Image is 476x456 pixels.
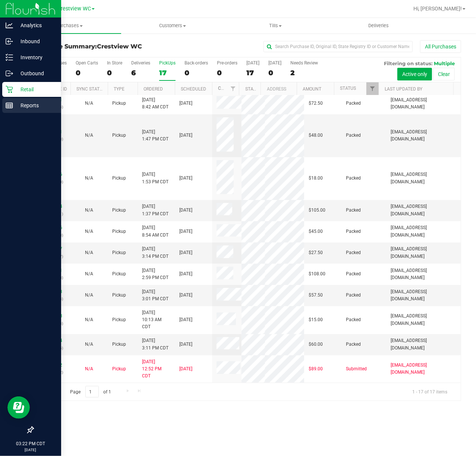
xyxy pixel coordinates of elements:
[13,69,58,78] p: Outbound
[246,60,259,66] div: [DATE]
[366,82,379,95] a: Filter
[268,69,281,77] div: 0
[57,6,91,12] span: Crestview WC
[346,100,361,107] span: Packed
[85,175,93,182] button: N/A
[385,86,422,92] a: Last Updated By
[391,267,456,281] span: [EMAIL_ADDRESS][DOMAIN_NAME]
[346,207,361,214] span: Packed
[384,60,432,66] span: Filtering on status:
[112,316,126,323] span: Pickup
[391,129,456,143] span: [EMAIL_ADDRESS][DOMAIN_NAME]
[13,37,58,46] p: Inbound
[309,249,323,256] span: $27.50
[97,43,142,50] span: Crestview WC
[76,69,98,77] div: 0
[85,250,93,255] span: Not Applicable
[217,69,237,77] div: 0
[406,386,453,397] span: 1 - 17 of 17 items
[85,175,93,181] span: Not Applicable
[85,292,93,299] button: N/A
[112,292,126,299] span: Pickup
[85,133,93,138] span: Not Applicable
[358,22,399,29] span: Deliveries
[13,53,58,62] p: Inventory
[245,86,284,92] a: State Registry ID
[433,68,455,80] button: Clear
[64,386,117,398] span: Page of 1
[6,22,13,29] inline-svg: Analytics
[142,267,168,281] span: [DATE] 2:59 PM CDT
[142,358,170,380] span: [DATE] 12:52 PM CDT
[391,224,456,238] span: [EMAIL_ADDRESS][DOMAIN_NAME]
[179,249,192,256] span: [DATE]
[131,69,150,77] div: 6
[346,292,361,299] span: Packed
[142,337,168,351] span: [DATE] 3:11 PM CDT
[179,228,192,235] span: [DATE]
[142,309,170,331] span: [DATE] 10:13 AM CDT
[391,288,456,303] span: [EMAIL_ADDRESS][DOMAIN_NAME]
[85,249,93,256] button: N/A
[85,101,93,106] span: Not Applicable
[179,365,192,373] span: [DATE]
[3,447,58,453] p: [DATE]
[159,60,176,66] div: PickUps
[18,18,121,34] a: Purchases
[6,102,13,109] inline-svg: Reports
[85,342,93,347] span: Not Applicable
[181,86,206,92] a: Scheduled
[142,129,168,143] span: [DATE] 1:47 PM CDT
[340,86,356,91] a: Status
[85,365,93,373] button: N/A
[179,341,192,348] span: [DATE]
[290,69,318,77] div: 2
[76,86,105,92] a: Sync Status
[309,341,323,348] span: $60.00
[85,271,93,276] span: Not Applicable
[309,270,325,278] span: $108.00
[85,316,93,323] button: N/A
[391,313,456,327] span: [EMAIL_ADDRESS][DOMAIN_NAME]
[85,132,93,139] button: N/A
[112,100,126,107] span: Pickup
[122,22,224,29] span: Customers
[85,229,93,234] span: Not Applicable
[85,270,93,278] button: N/A
[420,40,461,53] button: All Purchases
[142,246,168,260] span: [DATE] 3:14 PM CDT
[391,203,456,217] span: [EMAIL_ADDRESS][DOMAIN_NAME]
[7,396,30,419] iframe: Resource center
[309,207,325,214] span: $105.00
[85,207,93,214] button: N/A
[391,362,456,376] span: [EMAIL_ADDRESS][DOMAIN_NAME]
[346,175,361,182] span: Packed
[185,69,208,77] div: 0
[6,86,13,93] inline-svg: Retail
[290,60,318,66] div: Needs Review
[112,341,126,348] span: Pickup
[346,341,361,348] span: Packed
[179,132,192,139] span: [DATE]
[142,288,168,303] span: [DATE] 3:01 PM CDT
[179,292,192,299] span: [DATE]
[114,86,124,92] a: Type
[346,270,361,278] span: Packed
[246,69,259,77] div: 17
[309,228,323,235] span: $45.00
[107,69,122,77] div: 0
[121,18,224,34] a: Customers
[179,207,192,214] span: [DATE]
[159,69,176,77] div: 17
[76,60,98,66] div: Open Carts
[391,246,456,260] span: [EMAIL_ADDRESS][DOMAIN_NAME]
[309,292,323,299] span: $57.50
[224,22,327,29] span: Tills
[18,22,121,29] span: Purchases
[391,337,456,351] span: [EMAIL_ADDRESS][DOMAIN_NAME]
[112,228,126,235] span: Pickup
[142,171,168,185] span: [DATE] 1:53 PM CDT
[179,175,192,182] span: [DATE]
[85,100,93,107] button: N/A
[85,341,93,348] button: N/A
